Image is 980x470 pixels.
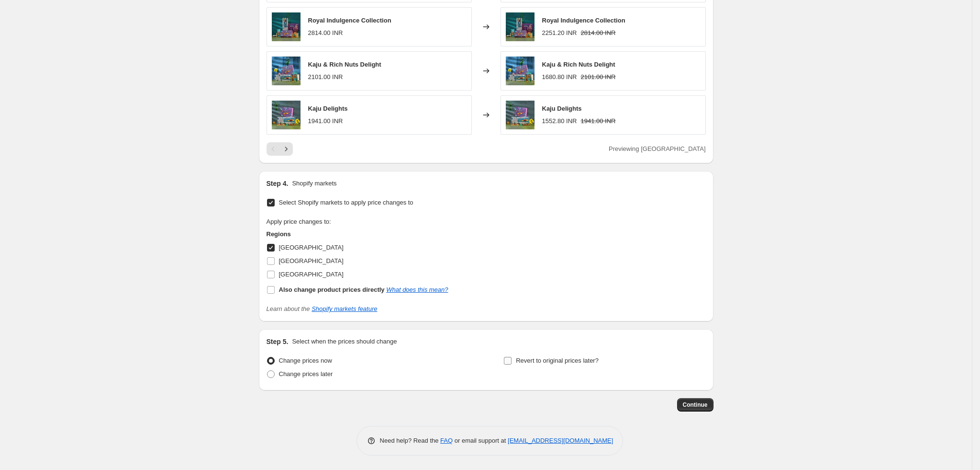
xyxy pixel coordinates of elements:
span: Change prices now [279,357,332,364]
strike: 2101.00 INR [581,72,616,82]
strike: 1941.00 INR [581,116,616,126]
span: Revert to original prices later? [516,357,599,364]
h3: Regions [267,229,448,239]
span: Royal Indulgence Collection [542,17,625,24]
h2: Step 4. [267,179,289,188]
button: Next [279,142,293,156]
span: Kaju Delights [542,105,582,112]
span: Kaju & Rich Nuts Delight [308,61,381,68]
div: 2251.20 INR [542,28,577,38]
a: Shopify markets feature [312,305,377,312]
strike: 2814.00 INR [581,28,616,38]
img: Combo4SweetGiftBox_17f8d21c-82db-414d-bc5d-774b791ad94a_80x.jpg [272,101,301,129]
span: Select Shopify markets to apply price changes to [279,199,413,206]
button: Continue [677,398,713,412]
nav: Pagination [267,142,293,156]
img: Combo1-ShreeAnandhaasSweetsandSnacks_fa27b3c7-815c-4616-b3c5-39c2c9ec9c67_80x.jpg [506,12,535,41]
div: 1941.00 INR [308,116,343,126]
a: FAQ [440,437,453,444]
div: 2101.00 INR [308,72,343,82]
p: Select when the prices should change [292,337,397,346]
span: Kaju Delights [308,105,348,112]
div: 2814.00 INR [308,28,343,38]
i: Learn about the [267,305,378,312]
div: 1680.80 INR [542,72,577,82]
span: Previewing [GEOGRAPHIC_DATA] [609,145,706,152]
h2: Step 5. [267,337,289,346]
span: or email support at [453,437,508,444]
span: [GEOGRAPHIC_DATA] [279,257,344,264]
p: Shopify markets [292,179,336,188]
span: Kaju & Rich Nuts Delight [542,61,615,68]
img: Combo4SweetGiftBox_17f8d21c-82db-414d-bc5d-774b791ad94a_80x.jpg [506,101,535,129]
span: Apply price changes to: [267,218,331,225]
img: Combo1-ShreeAnandhaasSweetsandSnacks_fa27b3c7-815c-4616-b3c5-39c2c9ec9c67_80x.jpg [272,12,301,41]
a: [EMAIL_ADDRESS][DOMAIN_NAME] [508,437,613,444]
span: [GEOGRAPHIC_DATA] [279,271,344,278]
b: Also change product prices directly [279,286,385,293]
div: 1552.80 INR [542,116,577,126]
span: Need help? Read the [380,437,441,444]
img: Combo3SweetGiftBox_be45f6aa-8335-4be4-943b-364fd83c954e_80x.jpg [506,57,535,85]
img: Combo3SweetGiftBox_be45f6aa-8335-4be4-943b-364fd83c954e_80x.jpg [272,57,301,85]
a: What does this mean? [386,286,448,293]
span: [GEOGRAPHIC_DATA] [279,244,344,251]
span: Change prices later [279,370,333,378]
span: Royal Indulgence Collection [308,17,391,24]
span: Continue [683,401,708,409]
